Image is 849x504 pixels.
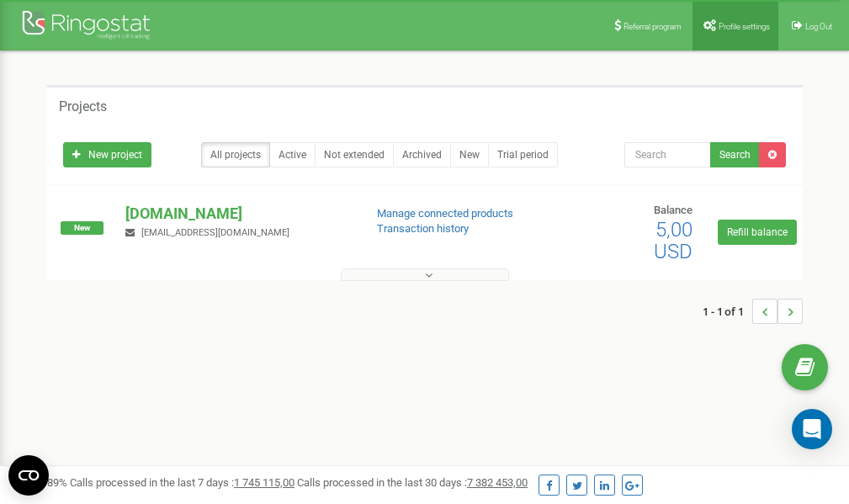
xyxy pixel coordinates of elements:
input: Search [624,142,711,167]
span: 5,00 USD [654,218,692,263]
span: Profile settings [719,22,770,31]
a: New project [63,142,151,167]
p: [DOMAIN_NAME] [125,203,349,225]
a: Trial period [488,142,558,167]
span: Log Out [805,22,832,31]
a: Active [269,142,316,167]
span: Balance [654,204,692,216]
a: New [450,142,489,167]
span: [EMAIL_ADDRESS][DOMAIN_NAME] [141,227,289,238]
a: Transaction history [377,222,469,235]
a: Archived [393,142,451,167]
span: Calls processed in the last 7 days : [70,476,294,489]
div: Open Intercom Messenger [792,409,832,449]
u: 1 745 115,00 [234,476,294,489]
nav: ... [703,282,803,341]
a: All projects [201,142,270,167]
span: 1 - 1 of 1 [703,299,752,324]
h5: Projects [59,99,107,114]
span: Referral program [623,22,682,31]
span: New [61,221,103,235]
a: Refill balance [718,220,797,245]
a: Not extended [315,142,394,167]
button: Open CMP widget [8,455,49,496]
u: 7 382 453,00 [467,476,528,489]
a: Manage connected products [377,207,513,220]
button: Search [710,142,760,167]
span: Calls processed in the last 30 days : [297,476,528,489]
